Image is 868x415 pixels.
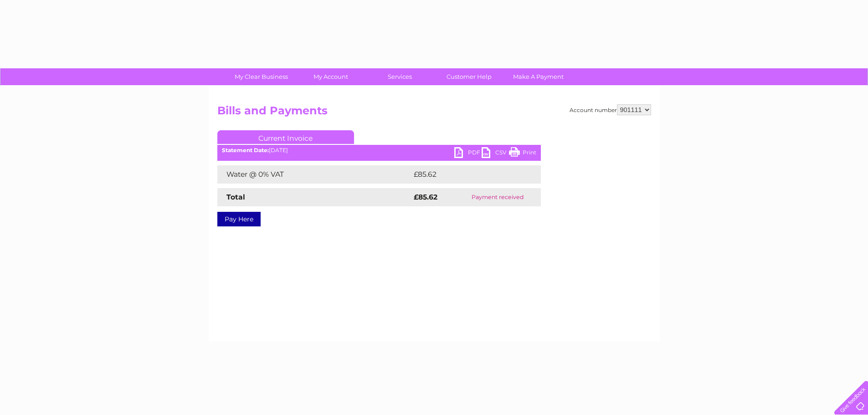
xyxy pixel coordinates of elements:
[454,147,482,160] a: PDF
[293,68,368,85] a: My Account
[224,68,299,85] a: My Clear Business
[454,188,540,206] td: Payment received
[226,193,245,201] strong: Total
[570,104,651,115] div: Account number
[222,147,269,154] b: Statement Date:
[482,147,509,160] a: CSV
[501,68,576,85] a: Make A Payment
[509,147,536,160] a: Print
[217,147,541,154] div: [DATE]
[411,165,522,184] td: £85.62
[217,130,354,144] a: Current Invoice
[431,68,507,85] a: Customer Help
[217,165,411,184] td: Water @ 0% VAT
[217,212,261,226] a: Pay Here
[414,193,437,201] strong: £85.62
[362,68,437,85] a: Services
[217,104,651,122] h2: Bills and Payments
